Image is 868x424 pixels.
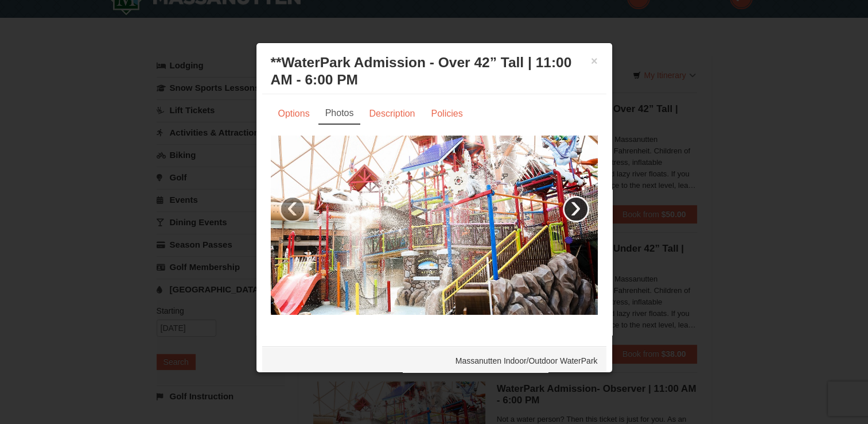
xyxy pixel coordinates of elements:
[271,54,598,88] h3: **WaterPark Admission - Over 42” Tall | 11:00 AM - 6:00 PM
[279,196,306,222] a: ‹
[591,55,598,67] button: ×
[361,103,422,125] a: Description
[423,103,470,125] a: Policies
[271,103,317,125] a: Options
[318,103,361,125] a: Photos
[271,136,598,315] img: 6619917-727-4b55a78c.jpg
[563,196,589,222] a: ›
[262,346,606,375] div: Massanutten Indoor/Outdoor WaterPark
